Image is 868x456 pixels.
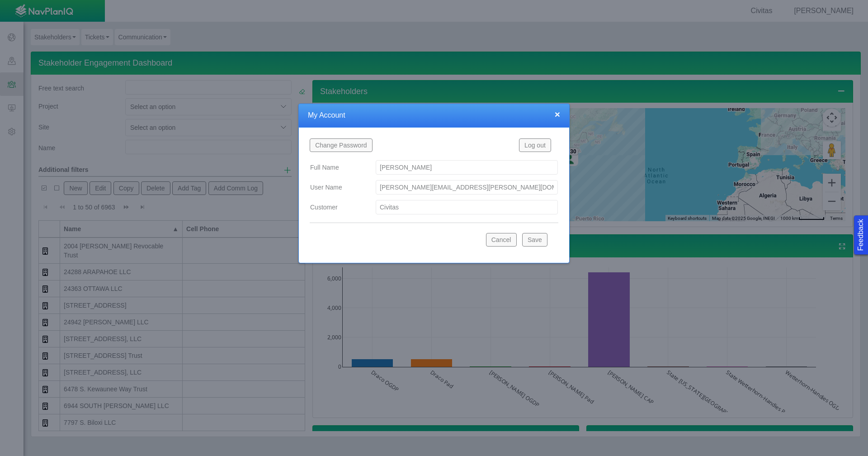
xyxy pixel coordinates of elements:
[310,138,373,152] button: Change Password
[519,138,551,152] button: Log out
[522,233,547,247] button: Save
[303,199,368,215] label: Customer
[308,111,560,120] h4: My Account
[555,109,560,119] button: close
[303,179,368,195] label: User Name
[303,159,368,176] label: Full Name
[486,233,517,247] button: Cancel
